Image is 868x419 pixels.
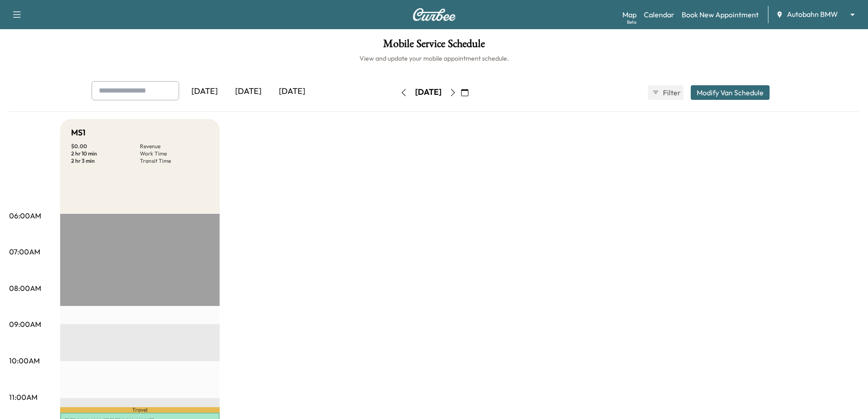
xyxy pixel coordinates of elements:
p: Transit Time [140,157,209,165]
span: Filter [663,87,679,98]
span: Autobahn BMW [787,9,838,20]
div: [DATE] [270,81,314,102]
p: Work Time [140,150,209,157]
img: Curbee Logo [412,8,456,21]
p: 07:00AM [9,246,40,257]
p: 06:00AM [9,210,41,221]
div: [DATE] [183,81,226,102]
a: MapBeta [622,9,637,20]
p: $ 0.00 [71,143,140,150]
p: Revenue [140,143,209,150]
p: 2 hr 10 min [71,150,140,157]
p: Travel [60,407,220,413]
p: 09:00AM [9,319,41,330]
h5: MS1 [71,126,86,139]
div: [DATE] [226,81,270,102]
h6: View and update your mobile appointment schedule. [9,54,859,63]
h1: Mobile Service Schedule [9,38,859,54]
p: 10:00AM [9,355,40,366]
p: 11:00AM [9,392,37,403]
p: 2 hr 3 min [71,157,140,165]
a: Book New Appointment [682,9,759,20]
div: Beta [627,19,637,26]
p: 08:00AM [9,283,41,294]
div: [DATE] [415,87,442,98]
a: Calendar [644,9,674,20]
button: Filter [648,85,683,100]
button: Modify Van Schedule [691,85,770,100]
